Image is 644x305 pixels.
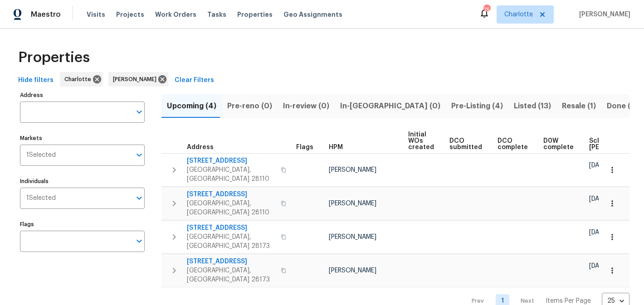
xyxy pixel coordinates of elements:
div: 75 [483,5,490,15]
span: [PERSON_NAME] [576,10,630,19]
span: Listed (13) [514,100,551,112]
button: Clear Filters [171,72,218,89]
span: Initial WOs created [408,131,434,150]
span: Address [187,144,214,150]
span: [STREET_ADDRESS] [187,156,275,165]
span: [STREET_ADDRESS] [187,190,275,199]
span: D0W complete [543,138,574,150]
span: Upcoming (4) [167,100,216,112]
button: Open [133,235,146,247]
button: Hide filters [15,72,57,89]
span: In-review (0) [283,100,329,112]
span: [DATE] [589,229,608,236]
span: In-[GEOGRAPHIC_DATA] (0) [340,100,440,112]
span: HPM [329,144,343,150]
span: [PERSON_NAME] [329,267,376,274]
span: [GEOGRAPHIC_DATA], [GEOGRAPHIC_DATA] 28110 [187,165,275,184]
span: [PERSON_NAME] [329,234,376,240]
span: [GEOGRAPHIC_DATA], [GEOGRAPHIC_DATA] 28173 [187,266,275,284]
span: Properties [18,53,90,62]
span: DCO submitted [449,138,482,150]
span: Flags [296,144,313,150]
span: Visits [87,10,105,19]
span: [DATE] [589,196,608,202]
span: [PERSON_NAME] [329,200,376,207]
span: [PERSON_NAME] [113,75,160,84]
span: Charlotte [504,10,533,19]
span: Pre-reno (0) [227,100,272,112]
button: Open [133,192,146,204]
span: Maestro [31,10,61,19]
label: Flags [20,222,145,227]
span: 1 Selected [26,194,56,202]
span: [DATE] [589,162,608,169]
span: [STREET_ADDRESS] [187,223,275,232]
span: Pre-Listing (4) [451,100,503,112]
span: Scheduled [PERSON_NAME] [589,138,640,150]
span: Work Orders [155,10,196,19]
span: [PERSON_NAME] [329,167,376,173]
span: [GEOGRAPHIC_DATA], [GEOGRAPHIC_DATA] 28173 [187,232,275,251]
span: Clear Filters [175,75,214,86]
label: Address [20,92,145,98]
button: Open [133,106,146,118]
span: 1 Selected [26,151,56,159]
span: DCO complete [498,138,528,150]
span: Charlotte [64,75,95,84]
label: Markets [20,136,145,141]
span: Hide filters [18,75,54,86]
span: [GEOGRAPHIC_DATA], [GEOGRAPHIC_DATA] 28110 [187,199,275,217]
span: [STREET_ADDRESS] [187,257,275,266]
span: Resale (1) [562,100,596,112]
span: Projects [116,10,144,19]
div: Charlotte [60,72,103,87]
span: [DATE] [589,263,608,269]
span: Tasks [207,11,226,18]
span: Geo Assignments [283,10,342,19]
span: Properties [237,10,273,19]
button: Open [133,149,146,161]
label: Individuals [20,179,145,184]
div: [PERSON_NAME] [108,72,168,87]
